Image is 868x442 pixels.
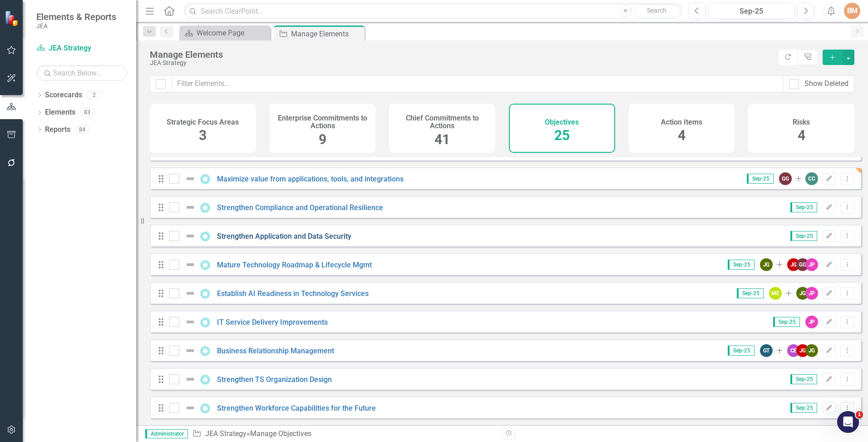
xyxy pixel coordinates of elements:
span: 25 [554,127,570,143]
img: Not Defined [185,374,196,385]
h4: Action Items [661,118,702,126]
div: 83 [80,109,94,116]
a: Mature Technology Roadmap & Lifecycle Mgmt [217,261,372,269]
span: Administrator [145,429,188,438]
img: Not Defined [185,202,196,213]
div: 2 [87,91,101,99]
div: JG [787,258,800,271]
h4: Risks [793,118,810,126]
div: 84 [75,126,89,133]
a: Strengthen Workforce Capabilities for the Future [217,404,376,412]
a: Reports [45,125,70,135]
div: CC [805,172,818,185]
div: JP [805,258,818,271]
span: Sep-25 [737,288,764,298]
span: 41 [434,131,450,147]
span: Sep-25 [790,374,817,384]
input: Search ClearPoint... [184,3,682,19]
div: Sep-25 [711,6,792,17]
button: Search [634,5,680,17]
input: Filter Elements... [171,75,784,92]
iframe: Intercom live chat [837,411,859,433]
span: Sep-25 [790,202,817,212]
div: JP [805,316,818,328]
a: Strengthen Compliance and Operational Resilience [217,203,383,212]
h4: Objectives [545,118,579,126]
span: 4 [678,127,686,143]
div: CE [787,344,800,357]
a: Business Relationship Management [217,347,334,355]
h4: Chief Commitments to Actions [395,114,490,130]
div: Manage Elements [150,50,774,60]
a: Maximize value from applications, tools, and integrations [217,175,404,183]
a: JEA Strategy [205,429,247,438]
button: BM [844,3,860,19]
a: Scorecards [45,90,82,100]
div: GG [796,258,809,271]
img: Not Defined [185,316,196,327]
span: Sep-25 [790,231,817,241]
div: JG [760,258,773,271]
img: Not Defined [185,231,196,241]
a: JEA Strategy [36,43,127,54]
a: Establish AI Readiness in Technology Services [217,289,369,298]
input: Search Below... [36,65,127,81]
div: Show Deleted [804,79,848,89]
span: 1 [856,411,863,418]
button: Sep-25 [708,3,795,19]
a: Strengthen TS Organization Design [217,375,332,384]
a: Elements [45,107,75,118]
span: 4 [798,127,805,143]
span: 9 [319,131,326,147]
div: » Manage Objectives [192,429,495,439]
div: JG [796,287,809,300]
a: Welcome Page [182,27,268,39]
span: Sep-25 [728,346,755,356]
a: IT Service Delivery Improvements [217,318,328,326]
div: GG [779,172,792,185]
div: ME [769,287,782,300]
h4: Enterprise Commitments to Actions [275,114,370,130]
span: Sep-25 [773,317,800,327]
div: JP [805,287,818,300]
span: Sep-25 [790,403,817,413]
small: JEA [36,22,116,30]
img: ClearPoint Strategy [5,10,20,26]
div: JEA Strategy [150,60,774,66]
img: Not Defined [185,259,196,270]
img: Not Defined [185,402,196,413]
img: Not Defined [185,173,196,184]
div: JG [805,344,818,357]
span: Elements & Reports [36,11,116,22]
span: 3 [199,127,207,143]
span: Sep-25 [747,174,774,184]
h4: Strategic Focus Areas [167,118,239,126]
img: Not Defined [185,288,196,299]
a: Strengthen Application and Data Security [217,232,351,241]
div: GT [760,344,773,357]
span: Sep-25 [728,260,755,270]
img: Not Defined [185,345,196,356]
span: Search [647,7,666,14]
div: Manage Elements [291,28,362,40]
div: JG [796,344,809,357]
div: Welcome Page [197,27,268,39]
